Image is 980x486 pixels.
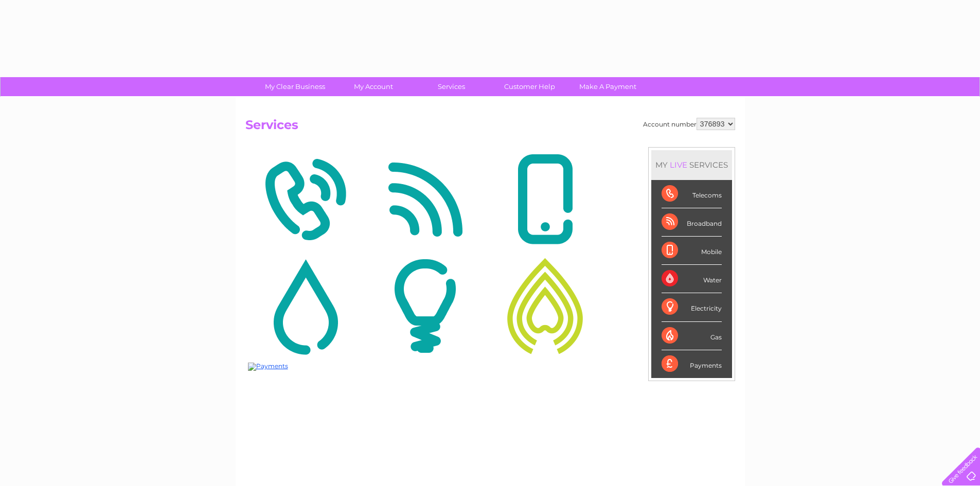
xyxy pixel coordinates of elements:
[409,77,494,96] a: Services
[565,77,650,96] a: Make A Payment
[487,77,572,96] a: Customer Help
[488,150,602,249] img: Mobile
[662,350,722,378] div: Payments
[662,265,722,293] div: Water
[662,237,722,265] div: Mobile
[662,208,722,237] div: Broadband
[368,256,483,356] img: Electricity
[643,118,735,130] div: Account number
[488,256,602,356] img: Gas
[662,293,722,321] div: Electricity
[662,322,722,350] div: Gas
[248,363,288,371] img: Payments
[248,150,363,249] img: Telecoms
[253,77,337,96] a: My Clear Business
[668,160,689,170] div: LIVE
[368,150,483,249] img: Broadband
[662,180,722,208] div: Telecoms
[248,256,363,356] img: Water
[331,77,416,96] a: My Account
[245,118,735,137] h2: Services
[651,150,732,179] div: MY SERVICES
